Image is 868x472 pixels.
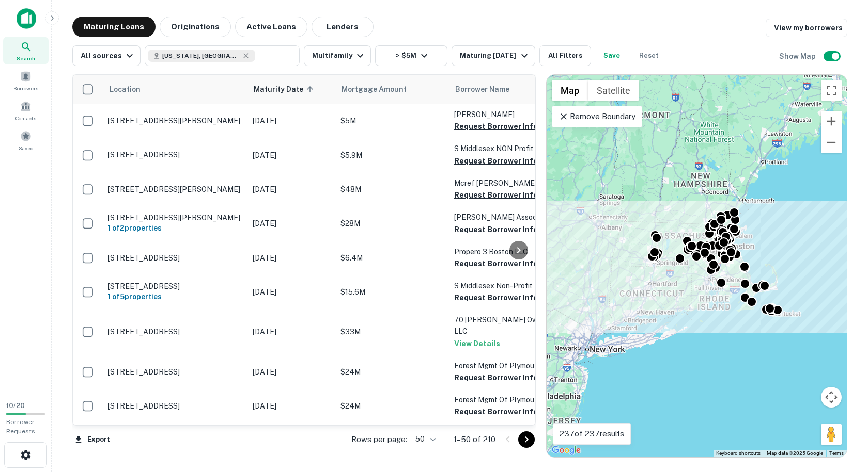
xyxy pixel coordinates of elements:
[108,185,242,194] p: [STREET_ADDRESS][PERSON_NAME]
[253,286,330,298] p: [DATE]
[454,337,500,350] button: View Details
[108,253,242,263] p: [STREET_ADDRESS]
[6,402,25,410] span: 10 / 20
[108,213,242,222] p: [STREET_ADDRESS][PERSON_NAME]
[72,45,141,66] button: All sources
[454,394,557,405] p: Forest Mgmt Of Plymouth
[559,110,636,123] p: Remove Boundary
[821,387,842,408] button: Map camera controls
[375,45,447,66] button: > $5M
[108,327,242,336] p: [STREET_ADDRESS]
[109,83,141,95] span: Location
[454,189,538,201] button: Request Borrower Info
[3,37,49,64] a: Search
[454,405,538,418] button: Request Borrower Info
[19,144,34,152] span: Saved
[3,96,49,124] a: Contacts
[539,45,591,66] button: All Filters
[162,51,240,60] span: [US_STATE], [GEOGRAPHIC_DATA]
[253,400,330,412] p: [DATE]
[351,433,407,446] p: Rows per page:
[108,367,242,377] p: [STREET_ADDRESS]
[253,184,330,195] p: [DATE]
[454,280,557,291] p: S Middlesex Non-profit
[716,450,761,457] button: Keyboard shortcuts
[454,223,538,236] button: Request Borrower Info
[108,150,242,159] p: [STREET_ADDRESS]
[454,177,557,189] p: Mcref [PERSON_NAME] LLC
[17,8,36,29] img: capitalize-icon.png
[829,450,844,456] a: Terms (opens in new tab)
[549,444,583,457] img: Google
[455,83,509,95] span: Borrower Name
[340,252,444,264] p: $6.4M
[821,80,842,101] button: Toggle fullscreen view
[81,50,136,62] div: All sources
[454,211,557,223] p: [PERSON_NAME] Assoc LP
[552,80,588,101] button: Show street map
[253,150,330,161] p: [DATE]
[454,433,495,446] p: 1–50 of 210
[547,75,847,457] div: 0 0
[454,120,538,133] button: Request Borrower Info
[312,17,374,37] button: Lenders
[340,184,444,195] p: $48M
[335,75,449,104] th: Mortgage Amount
[460,50,530,62] div: Maturing [DATE]
[340,366,444,378] p: $24M
[454,257,538,270] button: Request Borrower Info
[253,366,330,378] p: [DATE]
[16,114,36,122] span: Contacts
[454,314,557,337] p: 70 [PERSON_NAME] Owner LLC
[108,222,242,234] h6: 1 of 2 properties
[3,67,49,94] div: Borrowers
[340,400,444,412] p: $24M
[452,45,535,66] button: Maturing [DATE]
[454,371,538,384] button: Request Borrower Info
[766,19,847,37] a: View my borrowers
[3,126,49,154] div: Saved
[247,75,335,104] th: Maturity Date
[108,116,242,125] p: [STREET_ADDRESS][PERSON_NAME]
[254,83,317,95] span: Maturity Date
[767,450,823,456] span: Map data ©2025 Google
[454,143,557,154] p: S Middlesex NON Profit
[518,431,535,448] button: Go to next page
[454,291,538,304] button: Request Borrower Info
[454,360,557,371] p: Forest Mgmt Of Plymouth
[6,418,35,435] span: Borrower Requests
[632,45,665,66] button: Reset
[253,218,330,229] p: [DATE]
[17,54,35,62] span: Search
[779,51,817,62] h6: Show Map
[108,282,242,291] p: [STREET_ADDRESS]
[595,45,628,66] button: Save your search to get updates of matches that match your search criteria.
[342,83,420,95] span: Mortgage Amount
[588,80,639,101] button: Show satellite imagery
[816,389,868,439] iframe: Chat Widget
[304,45,371,66] button: Multifamily
[72,17,156,37] button: Maturing Loans
[340,218,444,229] p: $28M
[253,252,330,264] p: [DATE]
[549,444,583,457] a: Open this area in Google Maps (opens a new window)
[160,17,231,37] button: Originations
[340,115,444,126] p: $5M
[340,326,444,337] p: $33M
[108,291,242,302] h6: 1 of 5 properties
[103,75,247,104] th: Location
[108,401,242,411] p: [STREET_ADDRESS]
[340,286,444,298] p: $15.6M
[253,115,330,126] p: [DATE]
[449,75,563,104] th: Borrower Name
[560,428,624,440] p: 237 of 237 results
[454,109,557,120] p: [PERSON_NAME]
[411,432,437,447] div: 50
[235,17,307,37] button: Active Loans
[72,432,113,447] button: Export
[13,84,38,92] span: Borrowers
[821,132,842,153] button: Zoom out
